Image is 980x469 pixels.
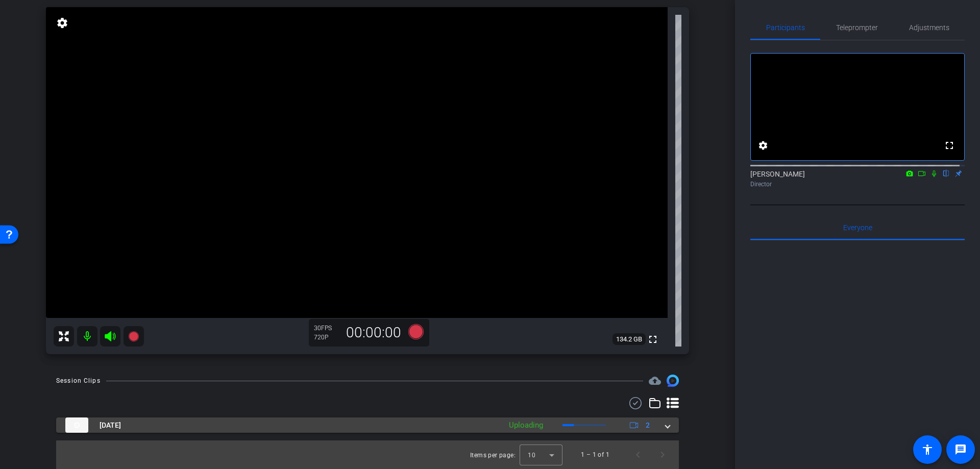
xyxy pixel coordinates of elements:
mat-expansion-panel-header: thumb-nail[DATE]Uploading2 [56,417,679,433]
div: 00:00:00 [339,324,408,341]
mat-icon: cloud_upload [649,375,661,387]
mat-icon: flip [940,168,952,178]
mat-icon: accessibility [921,443,934,456]
div: 1 – 1 of 1 [581,450,609,460]
div: 30 [314,324,339,332]
span: Adjustments [909,24,949,31]
button: Next page [650,442,675,467]
span: FPS [321,325,332,332]
mat-icon: fullscreen [647,333,659,345]
span: Teleprompter [836,24,878,31]
span: Everyone [843,224,872,231]
span: Participants [766,24,805,31]
span: 2 [646,420,650,431]
mat-icon: message [954,443,967,456]
div: Uploading [504,419,548,431]
span: Destinations for your clips [649,375,661,387]
div: [PERSON_NAME] [750,169,965,189]
mat-icon: settings [55,17,69,29]
div: 720P [314,333,339,341]
div: Session Clips [56,376,101,386]
span: 134.2 GB [612,333,646,345]
div: Items per page: [470,450,516,460]
img: Session clips [667,375,679,387]
img: thumb-nail [65,417,88,433]
mat-icon: fullscreen [943,139,955,152]
div: Director [750,180,965,189]
span: [DATE] [100,420,121,431]
mat-icon: settings [757,139,769,152]
button: Previous page [626,442,650,467]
